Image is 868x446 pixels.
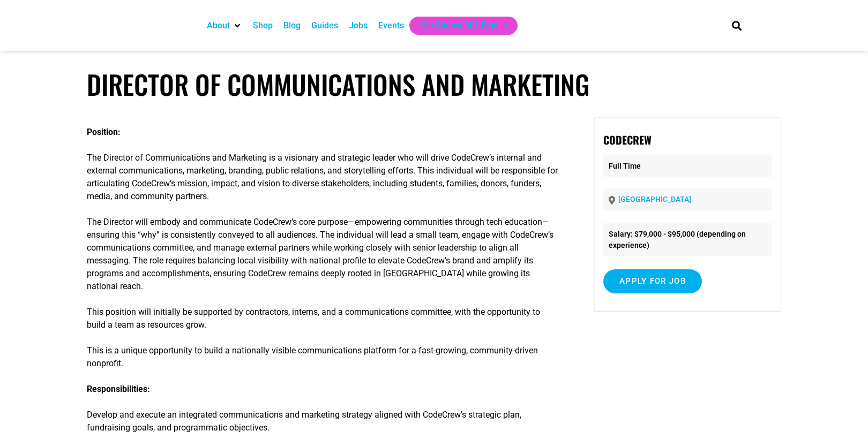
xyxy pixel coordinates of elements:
p: This position will initially be supported by contractors, interns, and a communications committee... [87,306,559,331]
li: Salary: $79,000 - $95,000 (depending on experience) [603,223,772,256]
a: Events [378,19,404,32]
strong: Responsibilities: [87,384,150,394]
a: Guides [311,19,338,32]
p: This is a unique opportunity to build a nationally visible communications platform for a fast-gro... [87,344,559,370]
p: Full Time [603,155,772,177]
nav: Main nav [201,17,714,35]
a: Get Choose901 Emails [420,19,507,32]
a: [GEOGRAPHIC_DATA] [618,195,691,203]
a: Jobs [349,19,368,32]
h1: Director of Communications and Marketing [87,69,781,100]
strong: Position: [87,127,121,137]
div: About [201,17,248,35]
a: About [207,19,230,32]
a: Shop [253,19,273,32]
p: The Director of Communications and Marketing is a visionary and strategic leader who will drive C... [87,152,559,203]
p: Develop and execute an integrated communications and marketing strategy aligned with CodeCrew’s s... [87,383,559,434]
a: Blog [283,19,301,32]
input: Apply for job [603,269,702,293]
strong: CodeCrew [603,132,652,148]
p: The Director will embody and communicate CodeCrew’s core purpose—empowering communities through t... [87,216,559,293]
div: Search [728,17,746,34]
